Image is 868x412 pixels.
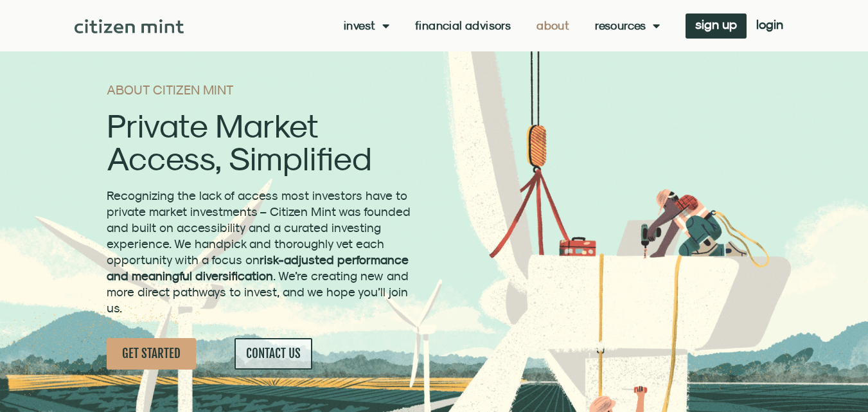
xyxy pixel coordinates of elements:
[75,19,184,33] img: Citizen Mint
[246,346,301,362] span: CONTACT US
[344,19,389,32] a: Invest
[536,19,569,32] a: About
[756,20,783,29] span: login
[107,84,414,96] h1: ABOUT CITIZEN MINT
[686,13,747,39] a: sign up
[695,20,737,29] span: sign up
[344,19,660,32] nav: Menu
[415,19,511,32] a: Financial Advisors
[122,346,181,362] span: GET STARTED
[235,338,312,370] a: CONTACT US
[107,109,414,175] h2: Private Market Access, Simplified
[595,19,660,32] a: Resources
[107,338,196,370] a: GET STARTED
[107,188,411,315] span: Recognizing the lack of access most investors have to private market investments – Citizen Mint w...
[747,13,793,39] a: login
